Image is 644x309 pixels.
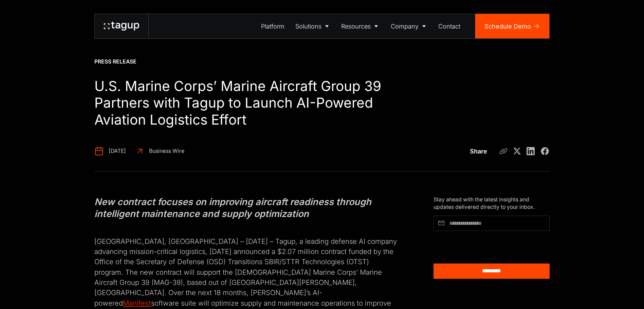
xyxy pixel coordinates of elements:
[149,147,184,155] div: Business Wire
[109,147,126,155] div: [DATE]
[475,14,549,38] a: Schedule Demo
[94,58,136,66] div: Press Release
[484,22,531,31] div: Schedule Demo
[94,196,371,219] em: New contract focuses on improving aircraft readiness through intelligent maintenance and supply o...
[470,147,487,156] div: Share
[385,14,433,38] a: Company
[434,234,506,253] iframe: reCAPTCHA
[434,196,550,211] div: Stay ahead with the latest insights and updates delivered directly to your inbox.
[94,78,398,128] h1: U.S. Marine Corps’ Marine Aircraft Group 39 Partners with Tagup to Launch AI-Powered Aviation Log...
[341,22,371,31] div: Resources
[123,299,151,307] a: Manifest
[261,22,284,31] div: Platform
[290,14,336,38] a: Solutions
[295,22,321,31] div: Solutions
[391,22,419,31] div: Company
[433,14,466,38] a: Contact
[135,146,185,156] a: Business Wire
[438,22,460,31] div: Contact
[434,216,550,279] form: Article Subscribe
[336,14,386,38] a: Resources
[256,14,290,38] a: Platform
